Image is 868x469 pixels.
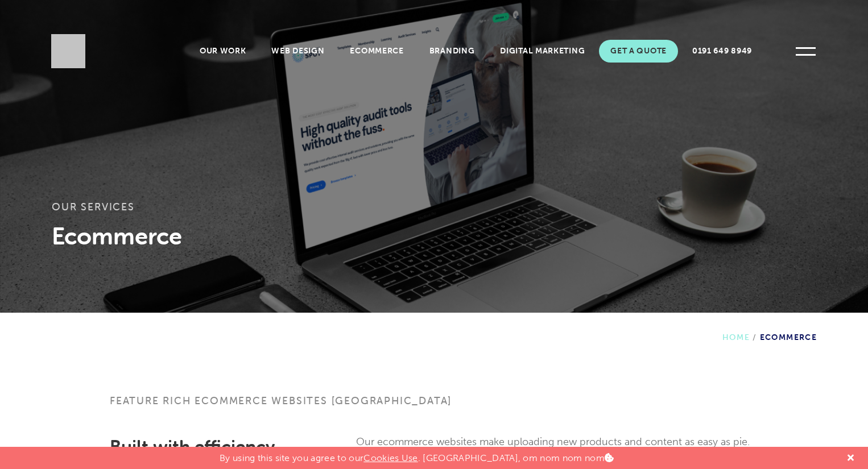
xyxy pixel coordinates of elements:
[681,40,763,63] a: 0191 649 8949
[489,40,596,63] a: Digital Marketing
[418,40,486,63] a: Branding
[110,395,758,421] h1: Feature rich ecommerce websites [GEOGRAPHIC_DATA]
[260,40,336,63] a: Web Design
[363,453,418,463] a: Cookies Use
[188,40,258,63] a: Our Work
[52,200,816,222] h3: Our services
[722,333,750,342] a: Home
[52,222,816,250] h3: Ecommerce
[722,313,817,342] div: Ecommerce
[338,40,415,63] a: Ecommerce
[750,333,759,342] span: /
[220,447,614,463] p: By using this site you agree to our . [GEOGRAPHIC_DATA], om nom nom nom
[51,34,85,68] img: Sleeky Web Design Newcastle
[599,40,678,63] a: Get A Quote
